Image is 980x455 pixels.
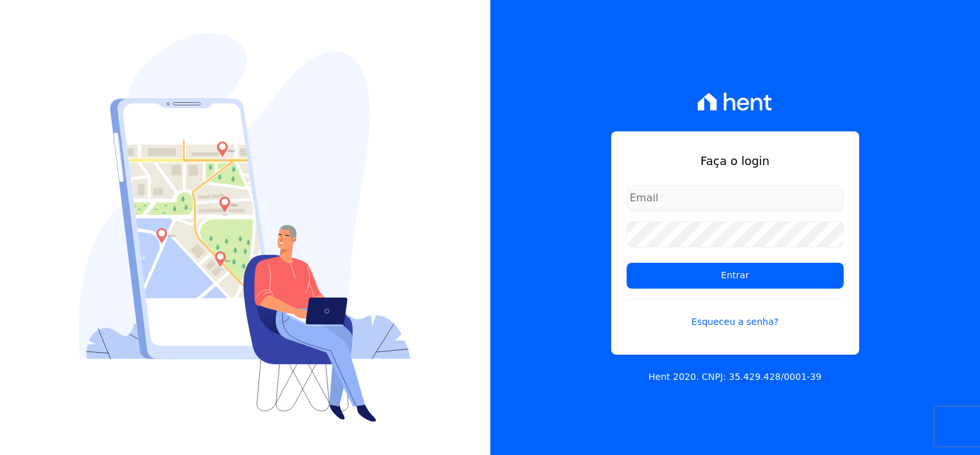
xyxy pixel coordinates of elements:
[627,299,844,329] a: Esqueceu a senha?
[627,263,844,289] input: Entrar
[627,152,844,170] h1: Faça o login
[649,370,822,384] p: Hent 2020. CNPJ: 35.429.428/0001-39
[79,33,411,422] img: Login
[627,185,844,211] input: Email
